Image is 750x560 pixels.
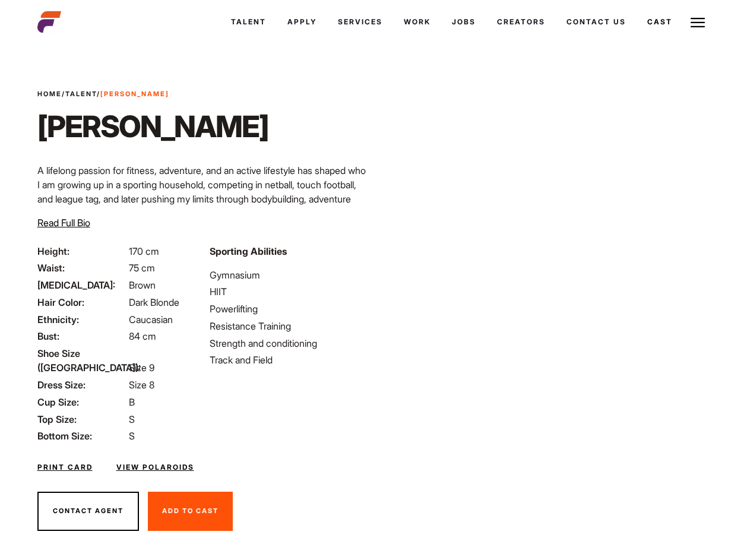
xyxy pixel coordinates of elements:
[37,412,126,426] span: Top Size:
[37,462,93,473] a: Print Card
[691,15,705,30] img: Burger icon
[65,90,97,98] a: Talent
[210,353,368,367] li: Track and Field
[129,413,135,425] span: S
[37,244,126,258] span: Height:
[486,6,556,38] a: Creators
[37,261,126,275] span: Waist:
[220,6,277,38] a: Talent
[129,245,159,257] span: 170 cm
[210,319,368,333] li: Resistance Training
[37,10,61,34] img: cropped-aefm-brand-fav-22-square.png
[116,462,194,473] a: View Polaroids
[129,330,156,342] span: 84 cm
[37,329,126,343] span: Bust:
[129,296,179,308] span: Dark Blonde
[37,312,126,327] span: Ethnicity:
[37,295,126,309] span: Hair Color:
[100,90,169,98] strong: [PERSON_NAME]
[129,314,173,325] span: Caucasian
[37,217,90,229] span: Read Full Bio
[129,430,135,442] span: S
[129,396,135,408] span: B
[210,245,287,257] strong: Sporting Abilities
[277,6,327,38] a: Apply
[37,492,139,531] button: Contact Agent
[148,492,233,531] button: Add To Cast
[37,395,126,409] span: Cup Size:
[37,89,169,99] span: / /
[37,163,368,220] p: A lifelong passion for fitness, adventure, and an active lifestyle has shaped who I am growing up...
[393,6,441,38] a: Work
[556,6,637,38] a: Contact Us
[162,507,219,515] span: Add To Cast
[210,268,368,282] li: Gymnasium
[37,378,126,392] span: Dress Size:
[327,6,393,38] a: Services
[129,362,154,374] span: Size 9
[129,279,156,291] span: Brown
[37,278,126,292] span: [MEDICAL_DATA]:
[37,346,126,375] span: Shoe Size ([GEOGRAPHIC_DATA]):
[441,6,486,38] a: Jobs
[210,336,368,350] li: Strength and conditioning
[637,6,683,38] a: Cast
[37,109,268,144] h1: [PERSON_NAME]
[37,90,62,98] a: Home
[37,216,90,230] button: Read Full Bio
[210,302,368,316] li: Powerlifting
[210,284,368,299] li: HIIT
[37,429,126,443] span: Bottom Size:
[129,379,154,391] span: Size 8
[129,262,155,274] span: 75 cm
